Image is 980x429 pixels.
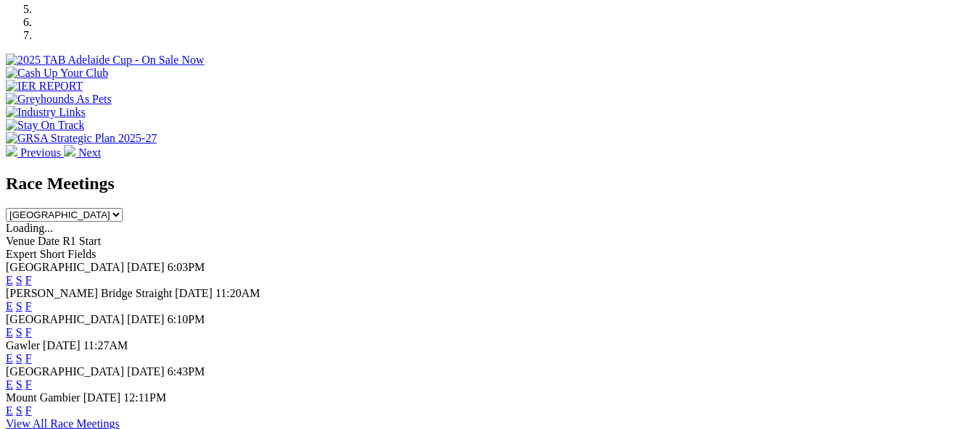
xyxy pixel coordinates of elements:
[6,326,13,338] a: E
[175,287,213,299] span: [DATE]
[127,261,165,273] span: [DATE]
[6,261,124,273] span: [GEOGRAPHIC_DATA]
[83,391,121,404] span: [DATE]
[6,352,13,365] a: E
[168,313,205,325] span: 6:10PM
[25,404,32,417] a: F
[25,352,32,365] a: F
[64,146,101,159] a: Next
[25,274,32,286] a: F
[6,54,205,67] img: 2025 TAB Adelaide Cup - On Sale Now
[6,378,13,391] a: E
[25,326,32,338] a: F
[6,365,124,378] span: [GEOGRAPHIC_DATA]
[16,300,22,312] a: S
[6,67,108,80] img: Cash Up Your Club
[6,106,86,119] img: Industry Links
[6,339,40,351] span: Gawler
[16,326,22,338] a: S
[127,365,165,378] span: [DATE]
[16,274,22,286] a: S
[168,261,205,273] span: 6:03PM
[67,248,96,260] span: Fields
[25,300,32,312] a: F
[6,300,13,312] a: E
[6,119,84,132] img: Stay On Track
[6,222,53,234] span: Loading...
[123,391,166,404] span: 12:11PM
[6,274,13,286] a: E
[40,248,65,260] span: Short
[6,313,124,325] span: [GEOGRAPHIC_DATA]
[6,174,974,193] h2: Race Meetings
[64,145,75,157] img: chevron-right-pager-white.svg
[6,235,35,247] span: Venue
[83,339,128,351] span: 11:27AM
[168,365,205,378] span: 6:43PM
[16,378,22,391] a: S
[6,248,37,260] span: Expert
[62,235,101,247] span: R1 Start
[6,287,172,299] span: [PERSON_NAME] Bridge Straight
[43,339,81,351] span: [DATE]
[78,146,101,159] span: Next
[215,287,260,299] span: 11:20AM
[6,146,64,159] a: Previous
[6,80,83,93] img: IER REPORT
[6,404,13,417] a: E
[25,378,32,391] a: F
[20,146,61,159] span: Previous
[16,404,22,417] a: S
[127,313,165,325] span: [DATE]
[16,352,22,365] a: S
[38,235,59,247] span: Date
[6,93,112,106] img: Greyhounds As Pets
[6,391,81,404] span: Mount Gambier
[6,132,157,145] img: GRSA Strategic Plan 2025-27
[6,145,17,157] img: chevron-left-pager-white.svg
